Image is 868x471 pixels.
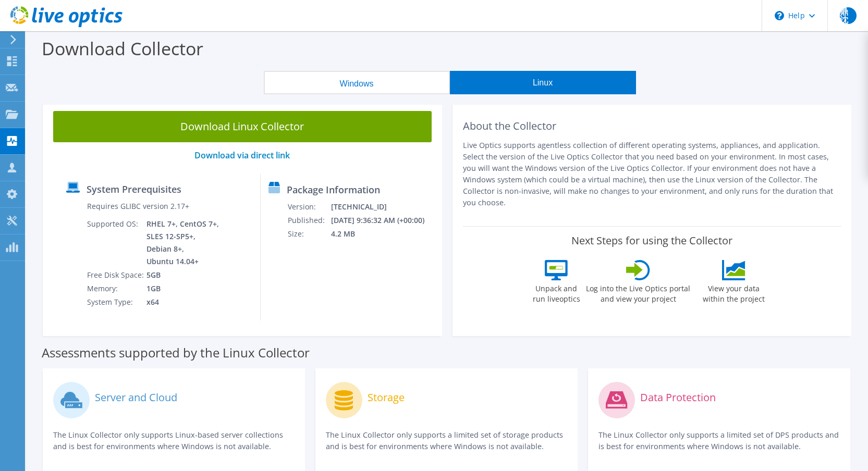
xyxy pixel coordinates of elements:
[463,120,841,132] h2: About the Collector
[146,268,221,282] td: 5GB
[326,429,567,452] p: The Linux Collector only supports a limited set of storage products and is best for environments ...
[450,71,636,94] button: Linux
[331,227,437,241] td: 4.2 MB
[463,140,841,208] p: Live Optics supports agentless collection of different operating systems, appliances, and applica...
[87,184,181,194] label: System Prerequisites
[696,280,771,304] label: View your data within the project
[42,348,310,358] label: Assessments supported by the Linux Collector
[331,214,437,227] td: [DATE] 9:36:32 AM (+00:00)
[287,227,331,241] td: Size:
[42,36,203,60] label: Download Collector
[87,295,146,309] td: System Type:
[532,280,580,304] label: Unpack and run liveoptics
[840,7,857,24] span: 鼎沈
[146,217,221,268] td: RHEL 7+, CentOS 7+, SLES 12-SP5+, Debian 8+, Ubuntu 14.04+
[87,268,146,282] td: Free Disk Space:
[598,429,840,452] p: The Linux Collector only supports a limited set of DPS products and is best for environments wher...
[95,392,177,403] label: Server and Cloud
[287,184,380,195] label: Package Information
[585,280,691,304] label: Log into the Live Optics portal and view your project
[331,200,437,214] td: [TECHNICAL_ID]
[287,200,331,214] td: Version:
[87,201,189,212] label: Requires GLIBC version 2.17+
[264,71,450,94] button: Windows
[53,429,295,452] p: The Linux Collector only supports Linux-based server collections and is best for environments whe...
[194,150,290,161] a: Download via direct link
[146,282,221,295] td: 1GB
[146,295,221,309] td: x64
[87,217,146,268] td: Supported OS:
[775,11,784,20] svg: \n
[368,392,405,403] label: Storage
[640,392,716,403] label: Data Protection
[53,111,432,142] a: Download Linux Collector
[287,214,331,227] td: Published:
[571,234,732,247] label: Next Steps for using the Collector
[87,282,146,295] td: Memory:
